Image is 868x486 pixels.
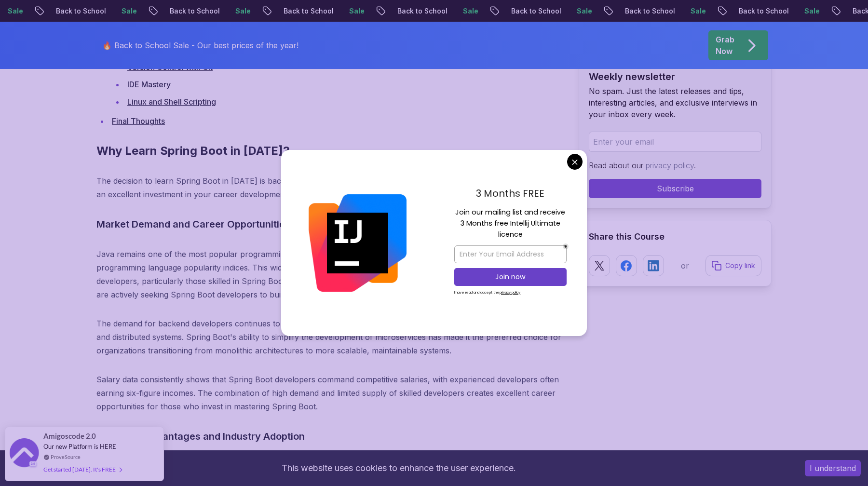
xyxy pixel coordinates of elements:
p: Back to School [542,6,607,16]
button: Subscribe [589,179,761,198]
p: Sale [380,6,410,16]
p: The decision to learn Spring Boot in [DATE] is backed by compelling market trends and technologic... [96,174,563,201]
p: The demand for backend developers continues to grow exponentially, especially with the increasing... [96,317,563,357]
a: ProveSource [51,453,81,461]
img: provesource social proof notification image [10,438,39,470]
p: Sale [493,6,524,16]
p: Java remains one of the most popular programming languages globally, consistently ranking in the ... [96,247,563,301]
div: Get started [DATE]. It's FREE [43,464,122,475]
a: IDE Mastery [127,80,171,89]
h2: Share this Course [589,230,761,243]
span: Amigoscode 2.0 [43,431,96,442]
p: Read about our . [589,160,761,171]
button: Accept cookies [805,460,861,476]
p: Sale [835,6,866,16]
input: Enter your email [589,132,761,152]
p: Back to School [86,6,152,16]
h2: Weekly newsletter [589,70,761,83]
p: or [681,260,689,271]
p: Back to School [655,6,721,16]
p: Salary data consistently shows that Spring Boot developers command competitive salaries, with exp... [96,373,563,413]
p: No spam. Just the latest releases and tips, interesting articles, and exclusive interviews in you... [589,85,761,120]
h3: Technical Advantages and Industry Adoption [96,429,563,444]
p: Sale [152,6,183,16]
a: Final Thoughts [112,116,165,126]
p: Sale [266,6,297,16]
p: 🔥 Back to School Sale - Our best prices of the year! [102,40,298,51]
a: Linux and Shell Scripting [127,97,216,107]
h3: Market Demand and Career Opportunities [96,216,563,232]
div: This website uses cookies to enhance the user experience. [7,458,790,479]
a: privacy policy [646,161,694,170]
p: Back to School [314,6,380,16]
p: Sale [607,6,638,16]
p: Back to School [200,6,266,16]
p: Copy link [725,261,755,270]
button: Copy link [705,255,761,276]
p: Sale [38,6,69,16]
p: Back to School [428,6,493,16]
p: Grab Now [716,34,734,57]
p: Sale [721,6,752,16]
h2: Why Learn Spring Boot in [DATE]? [96,143,563,159]
span: Our new Platform is HERE [43,443,116,450]
p: Back to School [769,6,835,16]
